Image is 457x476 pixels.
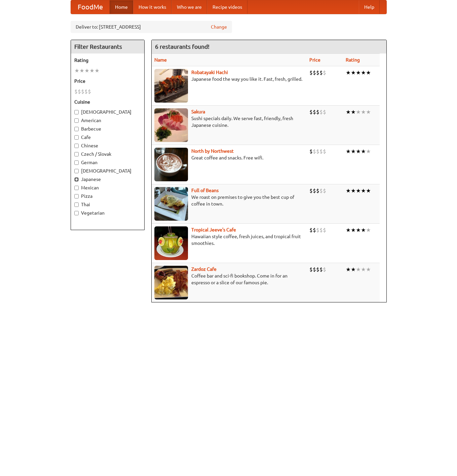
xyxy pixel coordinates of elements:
label: Thai [74,201,141,208]
img: zardoz.jpg [154,266,188,299]
li: $ [313,187,316,194]
li: $ [309,108,313,116]
input: Cafe [74,135,79,140]
li: ★ [356,226,361,234]
li: ★ [356,148,361,155]
li: $ [319,266,323,273]
li: ★ [366,226,371,234]
li: ★ [356,266,361,273]
li: $ [309,226,313,234]
p: Coffee bar and sci-fi bookshop. Come in for an espresso or a slice of our famous pie. [154,272,304,286]
li: ★ [366,266,371,273]
li: $ [309,148,313,155]
li: ★ [361,148,366,155]
input: Barbecue [74,127,79,131]
a: How it works [133,0,172,14]
ng-pluralize: 6 restaurants found! [155,43,210,50]
input: Thai [74,203,79,207]
li: $ [74,88,78,95]
li: ★ [346,226,351,234]
b: Sakura [191,109,205,114]
li: $ [313,69,316,76]
label: [DEMOGRAPHIC_DATA] [74,109,141,115]
a: Change [211,24,227,30]
li: ★ [346,108,351,116]
li: $ [323,148,326,155]
li: $ [319,108,323,116]
li: $ [319,148,323,155]
li: ★ [346,148,351,155]
img: jeeves.jpg [154,226,188,260]
li: $ [319,226,323,234]
li: ★ [361,108,366,116]
h5: Rating [74,57,141,64]
li: ★ [366,187,371,194]
li: ★ [351,108,356,116]
li: $ [319,187,323,194]
li: ★ [366,148,371,155]
li: $ [319,69,323,76]
li: $ [88,88,91,95]
a: Home [110,0,133,14]
li: ★ [351,266,356,273]
label: Cafe [74,134,141,141]
a: Recipe videos [207,0,247,14]
a: North by Northwest [191,148,234,154]
input: Vegetarian [74,211,79,215]
h5: Price [74,78,141,84]
li: $ [313,266,316,273]
a: FoodMe [71,0,110,14]
li: ★ [356,187,361,194]
li: $ [316,266,319,273]
li: $ [323,187,326,194]
li: ★ [346,266,351,273]
p: We roast on premises to give you the best cup of coffee in town. [154,194,304,207]
input: Czech / Slovak [74,152,79,156]
input: [DEMOGRAPHIC_DATA] [74,169,79,173]
li: $ [316,226,319,234]
input: German [74,160,79,165]
li: $ [316,69,319,76]
img: north.jpg [154,148,188,181]
p: Hawaiian style coffee, fresh juices, and tropical fruit smoothies. [154,233,304,247]
li: $ [313,226,316,234]
li: $ [316,108,319,116]
p: Sushi specials daily. We serve fast, friendly, fresh Japanese cuisine. [154,115,304,129]
a: Rating [346,57,360,63]
input: Mexican [74,186,79,190]
li: $ [323,266,326,273]
img: sakura.jpg [154,108,188,142]
li: ★ [361,69,366,76]
label: Vegetarian [74,210,141,216]
a: Tropical Jeeve's Cafe [191,227,236,232]
li: $ [316,187,319,194]
input: American [74,118,79,123]
a: Robatayaki Hachi [191,70,228,75]
div: Deliver to: [STREET_ADDRESS] [71,21,232,33]
a: Zardoz Cafe [191,266,217,272]
li: $ [323,69,326,76]
label: Pizza [74,193,141,199]
li: ★ [361,187,366,194]
p: Great coffee and snacks. Free wifi. [154,154,304,161]
a: Name [154,57,167,63]
li: $ [78,88,81,95]
label: American [74,117,141,124]
label: Barbecue [74,125,141,132]
li: ★ [94,67,100,74]
li: ★ [74,67,79,74]
img: robatayaki.jpg [154,69,188,103]
a: Price [309,57,320,63]
img: beans.jpg [154,187,188,221]
label: Japanese [74,176,141,183]
li: $ [313,108,316,116]
a: Full of Beans [191,188,219,193]
li: ★ [356,69,361,76]
li: $ [323,108,326,116]
li: ★ [84,67,89,74]
li: $ [313,148,316,155]
li: ★ [366,108,371,116]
